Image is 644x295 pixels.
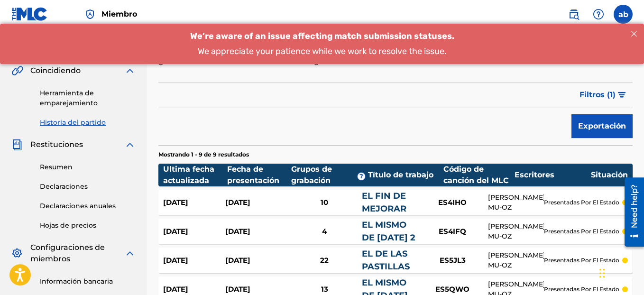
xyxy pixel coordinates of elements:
[564,5,583,24] a: Búsqueda pública
[198,22,447,33] span: We appreciate your patience while we work to resolve the issue.
[580,89,616,101] span: Filtros (1)
[225,197,287,208] div: [DATE]
[40,118,136,128] a: Historia del partido
[11,65,23,76] img: Coincidiendo
[124,65,136,76] img: ampliación
[287,226,362,237] div: 4
[225,284,287,295] div: [DATE]
[614,5,633,24] div: Menú de Usuario
[227,164,291,186] div: Fecha de presentación
[190,7,454,18] span: We’re aware of an issue affecting match submission statuses.
[488,193,544,212] div: [PERSON_NAME] MU-OZ
[287,197,362,208] div: 10
[368,169,444,181] div: Título de trabajo
[362,249,410,272] a: EL DE LAS PASTILLAS
[287,255,362,266] div: 22
[225,226,287,237] div: [DATE]
[40,162,136,172] a: Resumen
[40,201,136,211] a: Declaraciones anuales
[417,255,488,266] div: ES5JL3
[225,255,287,266] div: [DATE]
[163,284,225,295] div: [DATE]
[11,7,48,21] img: Logo MLC
[417,226,488,237] div: ES4IFQ
[417,284,488,295] div: ES5QWO
[163,164,227,186] div: Ultima fecha actualizada
[84,9,96,20] img: Topholdholder
[488,221,544,241] div: [PERSON_NAME] MU-OZ
[124,139,136,150] img: ampliación
[358,173,365,180] span: ?
[163,197,225,208] div: [DATE]
[544,227,619,236] p: presentadas por el Estado
[362,220,415,243] a: EL MISMO DE [DATE] 2
[574,83,633,107] button: Filtros (1)
[40,88,136,108] a: Herramienta de emparejamiento
[11,248,23,259] img: Configuraciones de miembros
[101,9,137,19] span: Miembro
[163,255,225,266] div: [DATE]
[617,173,644,251] iframe: Resource Center
[515,169,591,181] div: Escritores
[291,164,368,186] div: Grupos de grabación
[30,242,124,265] span: Configuraciones de miembros
[30,139,83,150] span: Restituciones
[362,191,406,214] a: EL FIN DE MEJORAR
[30,65,81,76] span: Coincidiendo
[544,256,619,265] p: presentadas por el Estado
[618,92,626,98] img: filtro
[599,259,605,287] div: Arrastrar
[40,221,136,230] a: Hojas de precios
[40,277,136,286] a: Información bancaria
[571,114,633,138] button: Exportación
[597,249,644,295] div: Widget de chat
[591,169,628,181] div: Situación
[593,9,604,20] img: ayuda
[163,226,225,237] div: [DATE]
[568,9,580,20] img: búsqueda
[40,182,136,192] a: Declaraciones
[544,198,619,207] p: presentadas por el Estado
[589,5,608,24] div: Ayuda
[158,150,249,159] p: Mostrando 1 - 9 de 9 resultados
[443,164,515,186] div: Código de canción del MLC
[124,248,136,259] img: ampliación
[544,285,619,294] p: presentadas por el Estado
[597,249,644,295] iframe: Chat Widget
[11,139,23,150] img: Restituciones
[417,197,488,208] div: ES4IHO
[488,250,544,270] div: [PERSON_NAME] MU-OZ
[287,284,362,295] div: 13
